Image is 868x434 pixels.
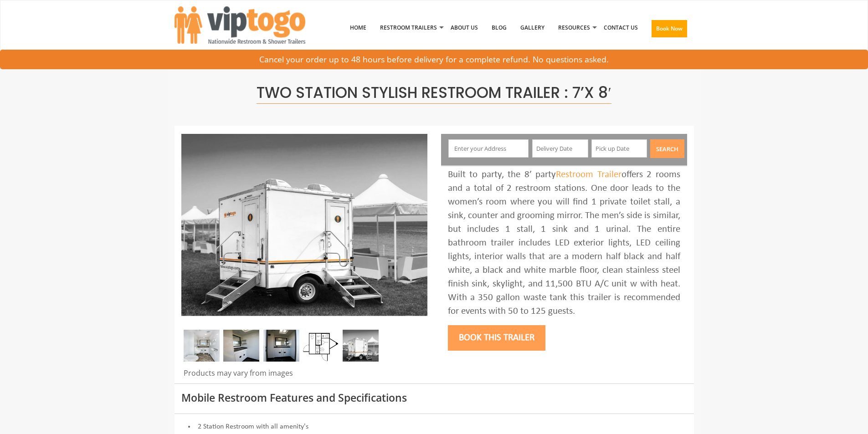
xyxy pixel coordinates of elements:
[645,4,694,57] a: Book Now
[448,168,680,318] div: Built to party, the 8’ party offers 2 rooms and a total of 2 restroom stations. One door leads to...
[448,325,545,351] button: Book this trailer
[551,4,597,51] a: Resources
[343,4,373,51] a: Home
[597,4,645,51] a: Contact Us
[223,330,259,362] img: DSC_0016_email
[257,82,611,104] span: Two Station Stylish Restroom Trailer : 7’x 8′
[650,139,684,158] button: Search
[485,4,514,51] a: Blog
[343,330,379,362] img: A mini restroom trailer with two separate stations and separate doors for males and females
[514,4,551,51] a: Gallery
[556,170,621,179] a: Restroom Trailer
[373,4,444,51] a: Restroom Trailers
[652,20,687,37] button: Book Now
[184,330,220,362] img: Inside of complete restroom with a stall, a urinal, tissue holders, cabinets and mirror
[448,139,529,158] input: Enter your Address
[444,4,485,51] a: About Us
[181,422,687,432] li: 2 Station Restroom with all amenity's
[175,6,305,44] img: VIPTOGO
[591,139,647,158] input: Pick up Date
[532,139,588,158] input: Delivery Date
[303,330,339,362] img: Floor Plan of 2 station Mini restroom with sink and toilet
[181,368,427,383] div: Products may vary from images
[263,330,299,362] img: DSC_0004_email
[181,392,687,403] h3: Mobile Restroom Features and Specifications
[181,134,427,316] img: A mini restroom trailer with two separate stations and separate doors for males and females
